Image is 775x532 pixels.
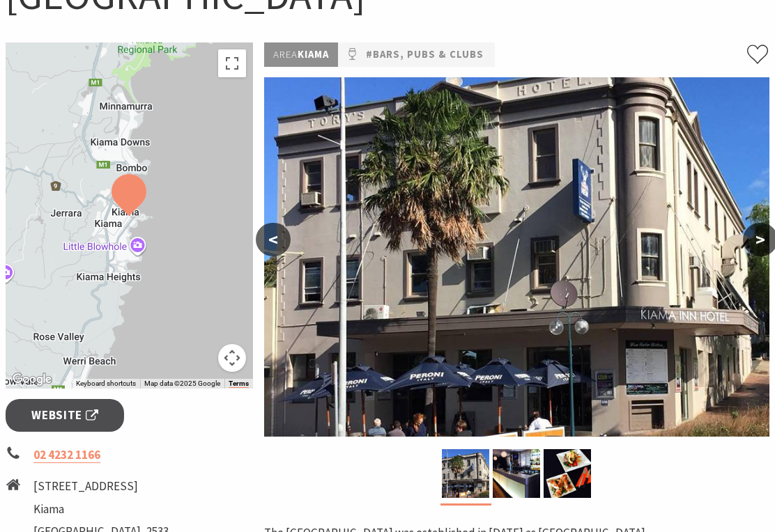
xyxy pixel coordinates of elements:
img: Google [9,370,55,389]
span: Website [31,406,98,425]
button: Keyboard shortcuts [76,379,136,389]
span: Map data ©2025 Google [144,380,220,387]
button: < [256,223,291,256]
a: 02 4232 1166 [33,447,100,463]
span: Area [273,47,298,61]
button: Map camera controls [218,344,246,372]
p: Kiama [264,42,338,67]
li: Kiama [33,500,169,519]
a: Terms [229,380,249,388]
a: Website [6,399,124,432]
a: #Bars, Pubs & Clubs [366,46,484,63]
li: [STREET_ADDRESS] [33,477,169,496]
a: Open this area in Google Maps (opens a new window) [9,370,55,389]
button: Toggle fullscreen view [218,49,246,77]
